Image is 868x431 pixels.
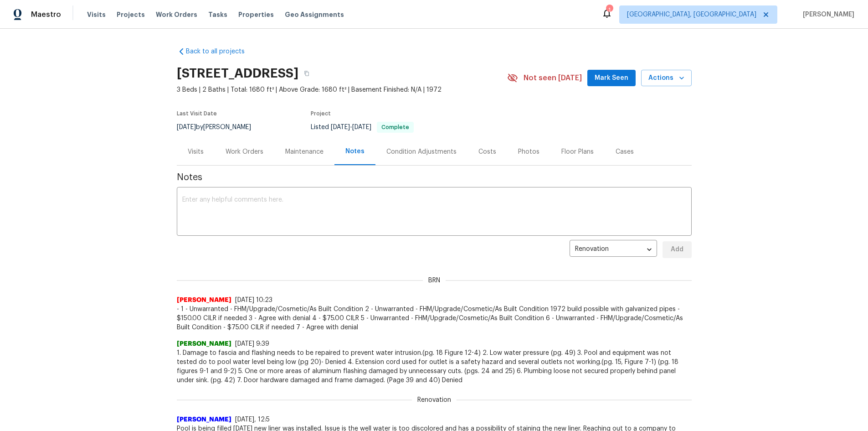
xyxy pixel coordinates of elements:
span: Properties [238,10,274,19]
span: [DATE] [177,124,196,130]
span: [PERSON_NAME] [177,339,231,348]
div: Photos [518,147,539,156]
span: [PERSON_NAME] [177,415,231,424]
span: Last Visit Date [177,111,217,116]
span: Actions [648,73,684,84]
span: [PERSON_NAME] [177,296,231,305]
span: Complete [378,125,413,130]
span: Notes [177,173,692,182]
span: Project [311,111,331,116]
span: - [331,124,371,130]
div: by [PERSON_NAME] [177,122,262,133]
span: [DATE] 10:23 [235,297,272,303]
span: Mark Seen [595,73,628,84]
span: Tasks [208,11,227,18]
div: Condition Adjustments [386,147,457,156]
span: [GEOGRAPHIC_DATA], [GEOGRAPHIC_DATA] [627,10,756,19]
a: Back to all projects [177,47,264,56]
h2: [STREET_ADDRESS] [177,69,298,78]
span: Geo Assignments [285,10,344,19]
span: [PERSON_NAME] [799,10,854,19]
span: 3 Beds | 2 Baths | Total: 1680 ft² | Above Grade: 1680 ft² | Basement Finished: N/A | 1972 [177,85,507,94]
button: Copy Address [298,65,315,82]
span: Renovation [412,395,457,405]
span: [DATE], 12:5 [235,416,270,423]
div: Floor Plans [561,147,594,156]
span: - 1 - Unwarranted - FHM/Upgrade/Cosmetic/As Built Condition 2 - Unwarranted - FHM/Upgrade/Cosmeti... [177,305,692,332]
button: Actions [641,70,692,87]
div: Work Orders [226,147,263,156]
div: Cases [616,147,634,156]
span: Projects [117,10,145,19]
span: 1. Damage to fascia and flashing needs to be repaired to prevent water intrusion.(pg. 18 Figure 1... [177,348,692,385]
div: Visits [188,147,204,156]
span: [DATE] [352,124,371,130]
div: 1 [606,5,612,15]
span: Maestro [31,10,61,19]
span: [DATE] 9:39 [235,341,269,347]
span: Visits [87,10,106,19]
span: Listed [311,124,414,130]
div: Maintenance [285,147,324,156]
span: Work Orders [156,10,197,19]
div: Notes [345,147,365,156]
div: Renovation [570,239,657,261]
span: Not seen [DATE] [524,73,582,83]
div: Costs [478,147,496,156]
button: Mark Seen [587,70,636,87]
span: [DATE] [331,124,350,130]
span: BRN [423,276,446,285]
